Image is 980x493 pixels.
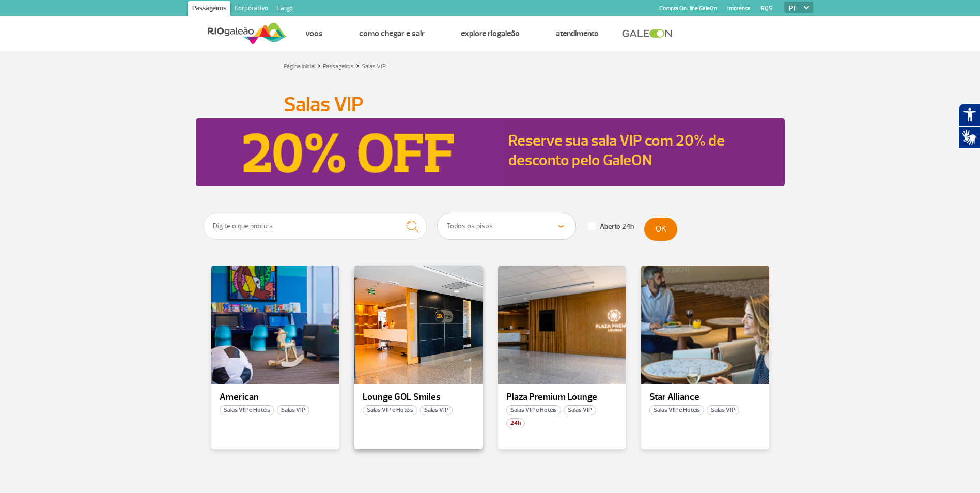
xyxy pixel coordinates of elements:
[220,405,274,415] span: Salas VIP e Hotéis
[196,118,502,186] img: Reserve sua sala VIP com 20% de desconto pelo GaleON
[359,28,425,39] a: Como chegar e sair
[363,392,474,403] p: Lounge GOL Smiles
[272,1,297,18] a: Cargo
[420,405,453,415] span: Salas VIP
[317,59,321,71] a: >
[220,392,331,403] p: American
[761,5,772,12] a: RQS
[277,405,309,415] span: Salas VIP
[958,103,980,126] button: Abrir recursos assistivos.
[356,59,360,71] a: >
[305,28,323,39] a: Voos
[188,1,230,18] a: Passageiros
[649,392,761,403] p: Star Alliance
[362,63,386,70] a: Salas VIP
[506,405,561,415] span: Salas VIP e Hotéis
[659,5,717,12] a: Compra On-line GaleOn
[588,222,634,232] label: Aberto 24h
[727,5,751,12] a: Imprensa
[204,213,427,240] input: Digite o que procura
[707,405,739,415] span: Salas VIP
[649,405,704,415] span: Salas VIP e Hotéis
[506,418,525,428] span: 24h
[564,405,596,415] span: Salas VIP
[958,103,980,149] div: Plugin de acessibilidade da Hand Talk.
[461,28,520,39] a: Explore RIOgaleão
[644,218,677,241] button: OK
[284,96,697,113] h1: Salas VIP
[958,126,980,149] button: Abrir tradutor de língua de sinais.
[230,1,272,18] a: Corporativo
[284,63,315,70] a: Página inicial
[323,63,354,70] a: Passageiros
[363,405,417,415] span: Salas VIP e Hotéis
[556,28,599,39] a: Atendimento
[508,131,725,170] a: Reserve sua sala VIP com 20% de desconto pelo GaleON
[506,392,618,403] p: Plaza Premium Lounge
